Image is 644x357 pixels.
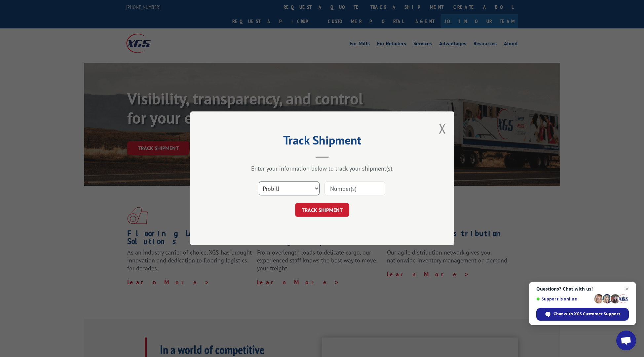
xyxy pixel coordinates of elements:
[536,286,629,292] span: Questions? Chat with us!
[223,136,421,148] h2: Track Shipment
[536,308,629,321] div: Chat with XGS Customer Support
[536,297,592,301] span: Support is online
[223,165,421,173] div: Enter your information below to track your shipment(s).
[553,311,620,317] span: Chat with XGS Customer Support
[324,182,385,196] input: Number(s)
[439,120,446,137] button: Close modal
[616,331,636,350] div: Open chat
[295,203,349,217] button: TRACK SHIPMENT
[623,285,631,293] span: Close chat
